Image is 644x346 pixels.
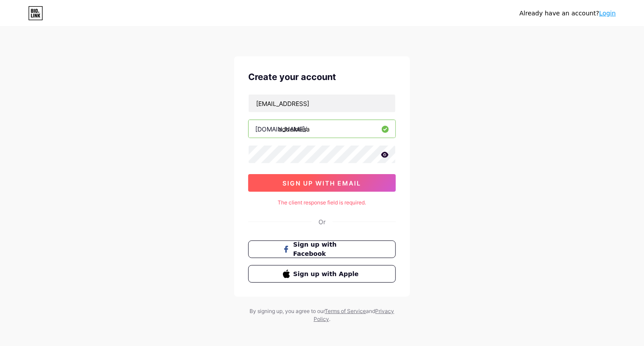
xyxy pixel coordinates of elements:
input: username [249,120,395,138]
span: sign up with email [283,179,362,187]
button: sign up with email [248,174,396,192]
div: Create your account [248,70,396,84]
button: Sign up with Apple [248,265,396,283]
span: Sign up with Apple [293,270,362,279]
a: Terms of Service [325,308,366,314]
a: Login [599,10,616,17]
div: By signing up, you agree to our and . [247,307,397,323]
div: The client response field is required. [248,199,396,207]
div: Or [318,217,326,226]
div: Already have an account? [520,9,616,18]
input: Email [249,95,395,112]
button: Sign up with Facebook [248,240,396,258]
div: [DOMAIN_NAME]/ [255,124,307,134]
span: Sign up with Facebook [293,240,362,259]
